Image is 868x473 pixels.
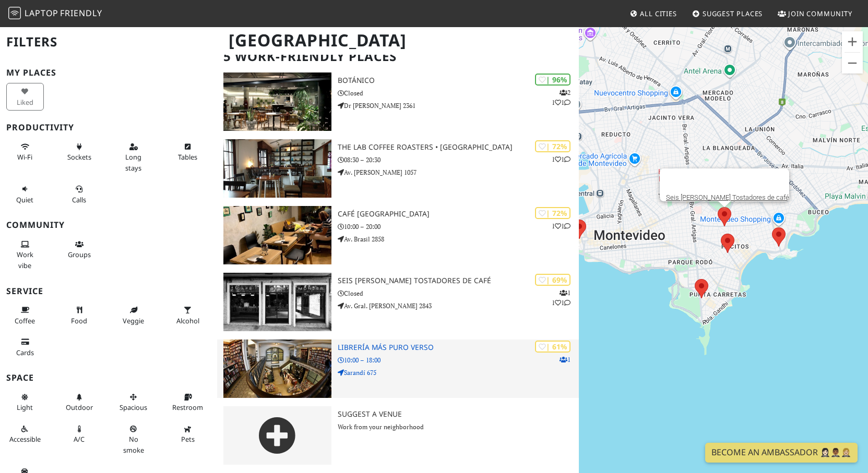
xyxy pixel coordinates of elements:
[6,286,211,296] h3: Service
[338,143,579,152] h3: The Lab Coffee Roasters • [GEOGRAPHIC_DATA]
[338,155,579,165] p: 08:30 – 20:30
[764,168,789,193] button: Cerrar
[15,316,35,325] span: Coffee
[17,250,33,270] span: People working
[703,9,763,18] span: Suggest Places
[842,53,863,74] button: Reducir
[338,355,579,365] p: 10:00 – 18:00
[172,403,203,412] span: Restroom
[61,180,98,208] button: Calls
[625,4,681,23] a: All Cities
[115,138,152,176] button: Long stays
[61,236,98,263] button: Groups
[6,333,44,361] button: Cards
[552,221,570,231] p: 1 1
[338,234,579,244] p: Av. Brasil 2858
[16,348,34,357] span: Credit cards
[169,389,207,416] button: Restroom
[338,101,579,111] p: Dr [PERSON_NAME] 2361
[181,434,195,444] span: Pet friendly
[61,301,98,329] button: Food
[61,389,98,416] button: Outdoor
[338,167,579,177] p: Av. [PERSON_NAME] 1057
[338,343,579,352] h3: Librería Más Puro Verso
[6,68,211,78] h3: My Places
[25,7,58,19] span: Laptop
[169,138,207,166] button: Tables
[774,4,857,23] a: Join Community
[217,273,579,331] a: Seis Montes Tostadores de café | 69% 111 Seis [PERSON_NAME] Tostadores de café Closed Av. Gral. [...
[338,422,579,432] p: Work from your neighborhood
[220,26,577,55] h1: [GEOGRAPHIC_DATA]
[6,220,211,230] h3: Community
[338,76,579,85] h3: BOTÁNICO
[61,420,98,448] button: A/C
[535,207,570,219] div: | 72%
[338,288,579,298] p: Closed
[223,339,331,398] img: Librería Más Puro Verso
[223,139,331,198] img: The Lab Coffee Roasters • Pocitos
[6,301,44,329] button: Coffee
[74,434,85,444] span: Air conditioned
[66,403,93,412] span: Outdoor area
[338,88,579,98] p: Closed
[8,7,21,19] img: LaptopFriendly
[338,301,579,311] p: Av. Gral. [PERSON_NAME] 2843
[125,152,141,172] span: Long stays
[666,193,789,201] a: Seis [PERSON_NAME] Tostadores de café
[223,72,331,131] img: BOTÁNICO
[176,316,199,325] span: Alcohol
[217,339,579,398] a: Librería Más Puro Verso | 61% 1 Librería Más Puro Verso 10:00 – 18:00 Sarandí 675
[535,274,570,286] div: | 69%
[552,88,570,107] p: 2 1 1
[115,420,152,458] button: No smoke
[178,152,197,162] span: Work-friendly tables
[552,288,570,308] p: 1 1 1
[67,152,91,162] span: Power sockets
[72,195,86,204] span: Video/audio calls
[123,316,144,325] span: Veggie
[6,26,211,58] h2: Filters
[6,123,211,132] h3: Productivity
[338,410,579,419] h3: Suggest a Venue
[223,273,331,331] img: Seis Montes Tostadores de café
[552,154,570,164] p: 1 1
[688,4,767,23] a: Suggest Places
[217,206,579,264] a: Café La Latina | 72% 11 Café [GEOGRAPHIC_DATA] 10:00 – 20:00 Av. Brasil 2858
[338,276,579,285] h3: Seis [PERSON_NAME] Tostadores de café
[9,434,41,444] span: Accessible
[338,210,579,219] h3: Café [GEOGRAPHIC_DATA]
[217,139,579,198] a: The Lab Coffee Roasters • Pocitos | 72% 11 The Lab Coffee Roasters • [GEOGRAPHIC_DATA] 08:30 – 20...
[535,140,570,152] div: | 72%
[115,301,152,329] button: Veggie
[123,434,144,454] span: Smoke free
[6,180,44,208] button: Quiet
[71,316,87,325] span: Food
[17,152,32,162] span: Stable Wi-Fi
[217,72,579,131] a: BOTÁNICO | 96% 211 BOTÁNICO Closed Dr [PERSON_NAME] 2361
[223,206,331,264] img: Café La Latina
[68,250,91,259] span: Group tables
[338,368,579,378] p: Sarandí 675
[217,406,579,465] a: Suggest a Venue Work from your neighborhood
[6,389,44,416] button: Light
[120,403,147,412] span: Spacious
[17,403,33,412] span: Natural light
[6,373,211,383] h3: Space
[560,355,570,365] p: 1
[115,389,152,416] button: Spacious
[6,236,44,274] button: Work vibe
[6,420,44,448] button: Accessible
[169,420,207,448] button: Pets
[705,443,858,463] a: Become an Ambassador 🤵🏻‍♀️🤵🏾‍♂️🤵🏼‍♀️
[61,138,98,166] button: Sockets
[60,7,102,19] span: Friendly
[535,74,570,86] div: | 96%
[788,9,852,18] span: Join Community
[640,9,677,18] span: All Cities
[338,222,579,232] p: 10:00 – 20:00
[16,195,33,204] span: Quiet
[169,301,207,329] button: Alcohol
[223,406,331,465] img: gray-place-d2bdb4477600e061c01bd816cc0f2ef0cfcb1ca9e3ad78868dd16fb2af073a21.png
[535,341,570,353] div: | 61%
